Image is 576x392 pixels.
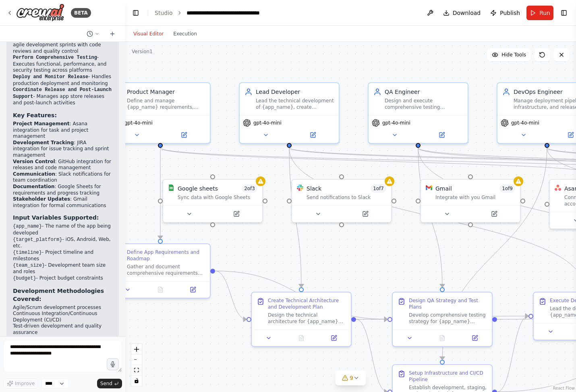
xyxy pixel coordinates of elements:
[13,224,42,229] code: {app_name}
[13,184,112,196] li: : Google Sheets for requirements and progress tracking
[435,185,452,193] div: Gmail
[268,297,346,310] div: Create Technical Architecture and Development Plan
[13,112,57,118] strong: Key Features:
[110,82,211,144] div: Product ManagerDefine and manage {app_name} requirements, coordinate with stakeholders, create pr...
[453,9,481,17] span: Download
[297,185,303,191] img: Slack
[178,194,257,201] div: Sync data with Google Sheets
[13,74,112,87] li: - Handles production deployment and monitoring
[555,185,561,191] img: Asana
[251,292,352,347] div: Create Technical Architecture and Development PlanDesign the technical architecture for {app_name...
[256,97,334,110] div: Lead the technical development of {app_name}, create development tasks, coordinate with the devel...
[162,179,263,223] div: Google SheetsGoogle sheets2of3Sync data with Google Sheets
[13,196,112,209] li: : Gmail integration for formal communications
[268,312,346,325] div: Design the technical architecture for {app_name} including technology stack selection, database d...
[13,74,88,80] code: Deploy and Monitor Release
[242,185,257,193] span: Number of enabled actions
[124,120,153,126] span: gpt-4o-mini
[155,9,277,17] nav: breadcrumb
[131,375,142,386] button: toggle interactivity
[435,194,515,201] div: Integrate with you Gmail
[100,380,112,387] span: Send
[13,121,112,140] li: : Asana integration for task and project management
[392,292,493,347] div: Design QA Strategy and Test PlansDevelop comprehensive testing strategy for {app_name} including ...
[131,355,142,365] button: zoom out
[13,323,112,336] li: Test-driven development and quality assurance
[425,333,460,343] button: No output available
[256,88,334,96] div: Lead Developer
[487,48,531,61] button: Hide Tools
[13,249,112,262] li: - Project timeline and milestones
[350,374,353,382] span: 9
[438,148,551,360] g: Edge from 60a38695-f8f0-4c67-a344-77b548bf8ceb to 59515221-eb64-4286-977e-9b9e6a4ff781
[13,140,74,145] strong: Development Tracking
[500,9,520,17] span: Publish
[3,378,38,389] button: Improve
[409,370,487,383] div: Setup Infrastructure and CI/CD Pipeline
[143,285,178,295] button: No output available
[13,87,112,100] code: Coordinate Release and Post-Launch Support
[553,386,575,390] a: React Flow attribution
[440,6,484,20] button: Download
[13,276,36,281] code: {budget}
[307,185,321,193] div: Slack
[414,148,446,287] g: Edge from 800e33be-61bc-4081-a6e4-ab3a028bb385 to ab2889c9-8ca7-40ca-a88d-ca0ef59c0ab4
[239,82,340,144] div: Lead DeveloperLead the technical development of {app_name}, create development tasks, coordinate ...
[110,243,211,299] div: Define App Requirements and RoadmapGather and document comprehensive requirements for {app_name} ...
[461,333,489,343] button: Open in side panel
[155,10,173,16] a: Studio
[420,179,521,223] div: GmailGmail1of9Integrate with you Gmail
[285,148,305,287] g: Edge from d9986ed4-b76b-4ca9-83e3-54eb2c100d01 to f3055370-df6b-4099-abe1-aa68336185ba
[368,82,468,144] div: QA EngineerDesign and execute comprehensive testing strategies for {app_name}, identify bugs and ...
[539,9,550,17] span: Run
[83,29,103,39] button: Switch to previous chat
[291,179,392,223] div: SlackSlack1of7Send notifications to Slack
[13,159,112,171] li: : GitHub integration for releases and code management
[106,29,119,39] button: Start a new chat
[13,237,62,243] code: {target_platform}
[13,288,104,302] strong: Development Methodologies Covered:
[356,312,528,324] g: Edge from f3055370-df6b-4099-abe1-aa68336185ba to a4ef62cc-7dac-4821-b177-579b2a1ec8b7
[426,185,432,191] img: Gmail
[511,120,539,126] span: gpt-4o-mini
[213,209,259,219] button: Open in side panel
[16,4,64,22] img: Logo
[179,285,207,295] button: Open in side panel
[13,223,112,236] li: - The name of the app being developed
[168,185,174,191] img: Google Sheets
[356,315,387,324] g: Edge from f3055370-df6b-4099-abe1-aa68336185ba to ab2889c9-8ca7-40ca-a88d-ca0ef59c0ab4
[371,185,386,193] span: Number of enabled actions
[107,358,119,370] button: Click to speak your automation idea
[471,209,517,219] button: Open in side panel
[127,263,205,276] div: Gather and document comprehensive requirements for {app_name} including target audience, core fea...
[13,121,70,127] strong: Project Management
[127,249,205,262] div: Define App Requirements and Roadmap
[13,54,112,74] li: - Executes functional, performance, and security testing across platforms
[13,214,99,221] strong: Input Variables Supported:
[161,130,207,140] button: Open in side panel
[320,333,348,343] button: Open in side panel
[15,380,35,387] span: Improve
[130,7,141,19] button: Hide left sidebar
[526,6,553,20] button: Run
[382,120,410,126] span: gpt-4o-mini
[13,250,42,255] code: {timeline}
[127,97,205,110] div: Define and manage {app_name} requirements, coordinate with stakeholders, create project roadmaps,...
[215,267,247,324] g: Edge from d777b1c3-a34b-472e-9f42-b40ce2220a5b to f3055370-df6b-4099-abe1-aa68336185ba
[342,209,388,219] button: Open in side panel
[13,196,70,202] strong: Stakeholder Updates
[487,6,523,20] button: Publish
[558,7,570,19] button: Show right sidebar
[409,297,487,310] div: Design QA Strategy and Test Plans
[13,262,112,275] li: - Development team size and roles
[13,140,112,159] li: : JIRA integration for issue tracking and sprint management
[290,130,336,140] button: Open in side panel
[132,48,153,55] div: Version 1
[13,55,97,60] code: Perform Comprehensive Testing
[385,88,463,96] div: QA Engineer
[13,263,45,268] code: {team_size}
[284,333,319,343] button: No output available
[128,29,168,39] button: Visual Editor
[131,344,142,386] div: React Flow controls
[131,365,142,375] button: fit view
